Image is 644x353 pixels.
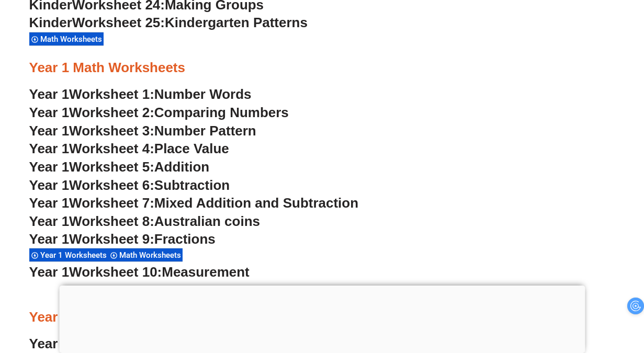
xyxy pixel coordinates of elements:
[29,195,359,211] a: Year 1Worksheet 7:Mixed Addition and Subtraction
[69,86,154,102] span: Worksheet 1:
[69,264,162,280] span: Worksheet 10:
[165,15,308,30] span: Kindergarten Patterns
[162,264,250,280] span: Measurement
[29,264,250,280] a: Year 1Worksheet 10:Measurement
[69,123,154,139] span: Worksheet 3:
[29,86,252,102] a: Year 1Worksheet 1:Number Words
[29,177,230,193] a: Year 1Worksheet 6:Subtraction
[29,231,216,247] a: Year 1Worksheet 9:Fractions
[29,105,289,120] a: Year 1Worksheet 2:Comparing Numbers
[69,231,154,247] span: Worksheet 9:
[72,15,165,30] span: Worksheet 25:
[154,123,256,139] span: Number Pattern
[40,250,110,260] span: Year 1 Worksheets
[69,105,154,120] span: Worksheet 2:
[154,86,252,102] span: Number Words
[40,35,105,44] span: Math Worksheets
[154,231,216,247] span: Fractions
[69,141,154,156] span: Worksheet 4:
[29,15,72,30] span: Kinder
[465,235,644,353] iframe: Chat Widget
[29,123,256,139] a: Year 1Worksheet 3:Number Pattern
[154,177,230,193] span: Subtraction
[154,141,229,156] span: Place Value
[29,336,159,351] span: Year 2 Worksheet 1:
[29,159,210,175] a: Year 1Worksheet 5:Addition
[69,177,154,193] span: Worksheet 6:
[69,213,154,229] span: Worksheet 8:
[29,248,108,262] div: Year 1 Worksheets
[69,195,154,211] span: Worksheet 7:
[69,159,154,175] span: Worksheet 5:
[29,213,260,229] a: Year 1Worksheet 8:Australian coins
[119,250,184,260] span: Math Worksheets
[59,286,585,350] iframe: Advertisement
[154,195,358,211] span: Mixed Addition and Subtraction
[29,309,615,326] h3: Year 2 Math Worksheets
[29,336,251,351] a: Year 2 Worksheet 1:Skip Counting
[108,248,183,262] div: Math Worksheets
[29,32,104,46] div: Math Worksheets
[154,105,289,120] span: Comparing Numbers
[154,213,260,229] span: Australian coins
[29,141,229,156] a: Year 1Worksheet 4:Place Value
[154,159,209,175] span: Addition
[29,59,615,77] h3: Year 1 Math Worksheets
